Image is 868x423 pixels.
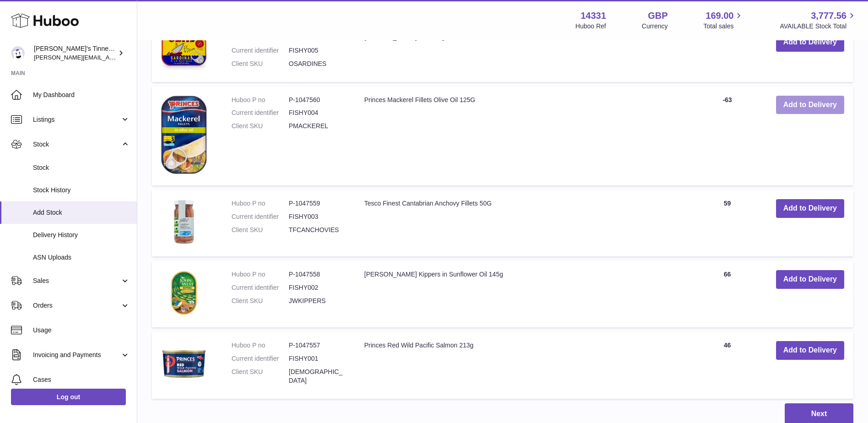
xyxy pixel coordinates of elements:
[289,60,346,68] dd: OSARDINES
[776,199,844,218] button: Add to Delivery
[576,22,606,31] div: Huboo Ref
[642,22,668,31] div: Currency
[161,33,207,70] img: Ortiz Sardines a la Antigua in Olive Oil
[706,10,733,22] span: 169.00
[33,91,130,99] span: My Dashboard
[34,54,232,61] span: [PERSON_NAME][EMAIL_ADDRESS][PERSON_NAME][DOMAIN_NAME]
[688,24,766,82] td: 2
[355,190,688,256] td: Tesco Finest Cantabrian Anchovy Fillets 50G
[33,115,120,124] span: Listings
[33,301,120,310] span: Orders
[648,10,668,22] strong: GBP
[355,332,688,399] td: Princes Red Wild Pacific Salmon 213g
[232,46,289,55] dt: Current identifier
[161,341,207,387] img: Princes Red Wild Pacific Salmon 213g
[289,108,346,117] dd: FISHY004
[780,10,857,31] a: 3,777.56 AVAILABLE Stock Total
[232,122,289,130] dt: Client SKU
[355,24,688,82] td: [PERSON_NAME] a la Antigua in Olive Oil
[581,10,606,22] strong: 14331
[161,270,207,316] img: John West Kippers in Sunflower Oil 145g
[11,389,126,405] a: Log out
[289,354,346,363] dd: FISHY001
[355,87,688,186] td: Princes Mackerel Fillets Olive Oil 125G
[289,226,346,234] dd: TFCANCHOVIES
[688,261,766,327] td: 66
[289,199,346,208] dd: P-1047559
[33,208,130,217] span: Add Stock
[33,140,120,149] span: Stock
[33,231,130,239] span: Delivery History
[776,270,844,289] button: Add to Delivery
[289,212,346,221] dd: FISHY003
[289,368,346,385] dd: [DEMOGRAPHIC_DATA]
[232,354,289,363] dt: Current identifier
[11,46,25,60] img: peter.colbert@hubbo.com
[289,283,346,292] dd: FISHY002
[33,351,120,359] span: Invoicing and Payments
[688,332,766,399] td: 46
[289,297,346,305] dd: JWKIPPERS
[232,199,289,208] dt: Huboo P no
[289,341,346,350] dd: P-1047557
[703,22,744,31] span: Total sales
[33,277,120,285] span: Sales
[232,108,289,117] dt: Current identifier
[688,190,766,256] td: 59
[33,375,130,384] span: Cases
[232,297,289,305] dt: Client SKU
[703,10,744,31] a: 169.00 Total sales
[355,261,688,327] td: [PERSON_NAME] Kippers in Sunflower Oil 145g
[232,270,289,279] dt: Huboo P no
[776,341,844,360] button: Add to Delivery
[34,44,116,62] div: [PERSON_NAME]'s Tinned Fish Ltd
[811,10,846,22] span: 3,777.56
[289,96,346,104] dd: P-1047560
[289,46,346,55] dd: FISHY005
[232,226,289,234] dt: Client SKU
[232,212,289,221] dt: Current identifier
[33,163,130,172] span: Stock
[688,87,766,186] td: -63
[161,199,207,245] img: Tesco Finest Cantabrian Anchovy Fillets 50G
[232,60,289,68] dt: Client SKU
[33,186,130,195] span: Stock History
[33,326,130,335] span: Usage
[33,253,130,262] span: ASN Uploads
[232,341,289,350] dt: Huboo P no
[232,283,289,292] dt: Current identifier
[232,96,289,104] dt: Huboo P no
[776,33,844,52] button: Add to Delivery
[161,96,207,174] img: Princes Mackerel Fillets Olive Oil 125G
[232,368,289,385] dt: Client SKU
[780,22,857,31] span: AVAILABLE Stock Total
[289,122,346,130] dd: PMACKEREL
[776,96,844,114] button: Add to Delivery
[289,270,346,279] dd: P-1047558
